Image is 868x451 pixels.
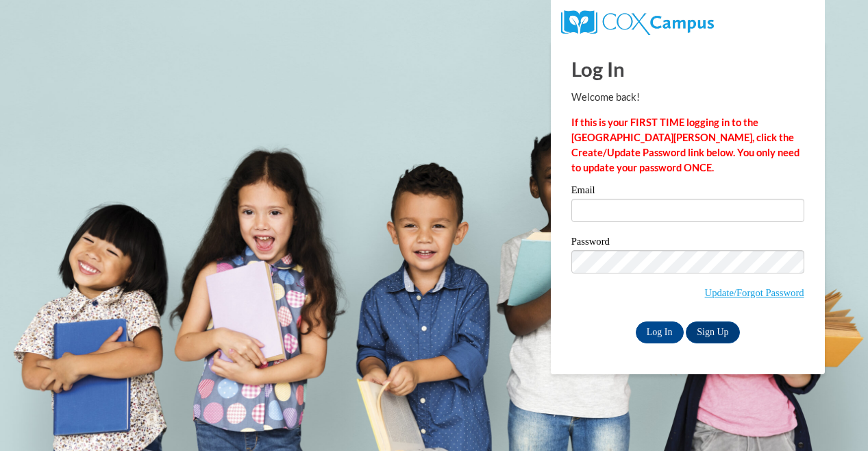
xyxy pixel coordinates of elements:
[571,185,804,199] label: Email
[571,117,799,173] strong: If this is your FIRST TIME logging in to the [GEOGRAPHIC_DATA][PERSON_NAME], click the Create/Upd...
[571,90,804,105] p: Welcome back!
[636,321,684,343] input: Log In
[571,55,804,83] h1: Log In
[686,321,739,343] a: Sign Up
[705,287,804,298] a: Update/Forgot Password
[571,236,804,250] label: Password
[561,10,714,35] img: COX Campus
[561,16,714,27] a: COX Campus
